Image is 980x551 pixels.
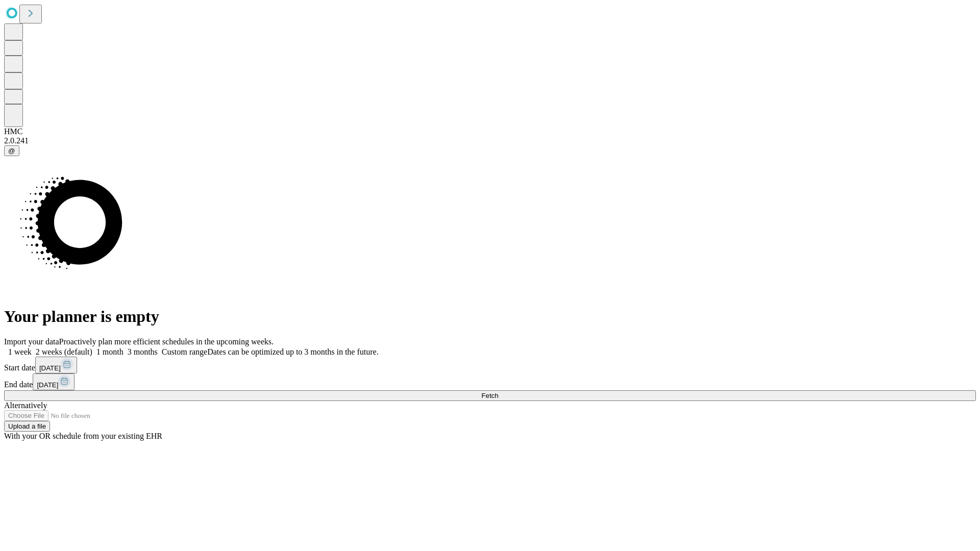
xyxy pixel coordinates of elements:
[4,127,976,136] div: HMC
[4,136,976,145] div: 2.0.241
[4,432,162,440] span: With your OR schedule from your existing EHR
[481,392,498,399] span: Fetch
[8,347,32,356] span: 1 week
[96,347,124,356] span: 1 month
[4,145,19,156] button: @
[35,357,77,373] button: [DATE]
[128,347,158,356] span: 3 months
[33,373,75,390] button: [DATE]
[36,347,92,356] span: 2 weeks (default)
[162,347,207,356] span: Custom range
[4,401,47,410] span: Alternatively
[207,347,378,356] span: Dates can be optimized up to 3 months in the future.
[4,307,976,326] h1: Your planner is empty
[4,337,59,346] span: Import your data
[4,373,976,390] div: End date
[8,147,15,155] span: @
[4,421,50,432] button: Upload a file
[37,381,58,389] span: [DATE]
[4,390,976,401] button: Fetch
[59,337,274,346] span: Proactively plan more efficient schedules in the upcoming weeks.
[4,357,976,373] div: Start date
[39,364,61,372] span: [DATE]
